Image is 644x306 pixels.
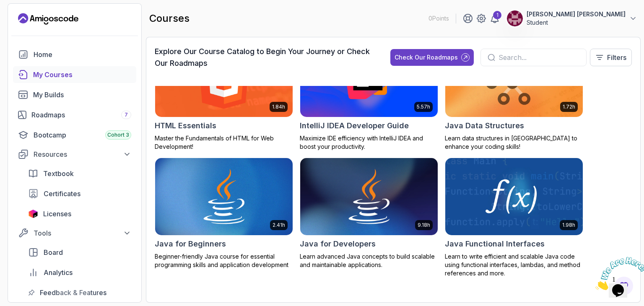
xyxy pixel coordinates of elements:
div: Check Our Roadmaps [395,53,458,62]
a: builds [13,86,136,103]
p: Beginner-friendly Java course for essential programming skills and application development [155,252,293,269]
img: Java for Developers card [300,158,438,235]
div: Bootcamp [34,130,131,140]
h2: Java Functional Interfaces [445,238,545,250]
p: Maximize IDE efficiency with IntelliJ IDEA and boost your productivity. [300,134,438,151]
a: IntelliJ IDEA Developer Guide card5.57hIntelliJ IDEA Developer GuideMaximize IDE efficiency with ... [300,40,438,151]
span: 7 [125,112,128,118]
p: Learn data structures in [GEOGRAPHIC_DATA] to enhance your coding skills! [445,134,583,151]
p: 9.18h [418,222,430,228]
p: 1.98h [562,222,575,228]
div: Resources [34,149,131,159]
img: Java for Beginners card [155,158,293,235]
iframe: chat widget [592,254,644,293]
h3: Explore Our Course Catalog to Begin Your Journey or Check Our Roadmaps [155,46,375,69]
h2: courses [149,12,190,25]
a: home [13,46,136,63]
a: 1 [490,13,500,23]
p: 1.84h [272,104,285,110]
span: Feedback & Features [40,288,106,298]
div: 1 [493,11,501,19]
p: Learn advanced Java concepts to build scalable and maintainable applications. [300,252,438,269]
h2: Java for Developers [300,238,376,250]
div: My Courses [33,70,131,80]
a: Java Data Structures card1.72hJava Data StructuresLearn data structures in [GEOGRAPHIC_DATA] to e... [445,40,583,151]
h2: HTML Essentials [155,120,216,132]
a: Java for Developers card9.18hJava for DevelopersLearn advanced Java concepts to build scalable an... [300,158,438,269]
a: Java Functional Interfaces card1.98hJava Functional InterfacesLearn to write efficient and scalab... [445,158,583,277]
p: 1.72h [563,104,575,110]
div: Home [34,49,131,60]
h2: Java Data Structures [445,120,524,132]
button: Tools [13,226,136,241]
img: user profile image [507,10,523,26]
span: 1 [3,3,7,10]
a: Java for Beginners card2.41hJava for BeginnersBeginner-friendly Java course for essential program... [155,158,293,269]
span: Licenses [43,209,71,219]
img: Java Functional Interfaces card [445,158,583,235]
a: Landing page [18,12,78,26]
a: feedback [23,284,136,301]
p: 5.57h [417,104,430,110]
div: Roadmaps [31,110,131,120]
a: HTML Essentials card1.84hHTML EssentialsMaster the Fundamentals of HTML for Web Development! [155,40,293,151]
p: [PERSON_NAME] [PERSON_NAME] [527,10,626,18]
button: Filters [590,49,632,66]
a: bootcamp [13,127,136,143]
span: Textbook [43,169,74,179]
div: Tools [34,228,131,238]
a: courses [13,66,136,83]
p: 0 Points [428,14,449,23]
a: textbook [23,165,136,182]
h2: IntelliJ IDEA Developer Guide [300,120,409,132]
span: Certificates [44,189,80,199]
p: Student [527,18,626,27]
a: certificates [23,185,136,202]
img: Chat attention grabber [3,3,55,36]
h2: Java for Beginners [155,238,226,250]
a: board [23,244,136,261]
a: analytics [23,264,136,281]
p: 2.41h [273,222,285,228]
a: licenses [23,205,136,222]
p: Master the Fundamentals of HTML for Web Development! [155,134,293,151]
button: Resources [13,147,136,162]
p: Learn to write efficient and scalable Java code using functional interfaces, lambdas, and method ... [445,252,583,277]
a: roadmaps [13,106,136,123]
button: user profile image[PERSON_NAME] [PERSON_NAME]Student [506,10,637,27]
span: Analytics [44,267,73,277]
img: jetbrains icon [28,210,38,218]
span: Cohort 3 [107,132,129,138]
p: Filters [607,52,626,62]
div: My Builds [33,90,131,100]
button: Check Our Roadmaps [390,49,474,66]
span: Board [44,247,63,257]
input: Search... [499,52,579,62]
